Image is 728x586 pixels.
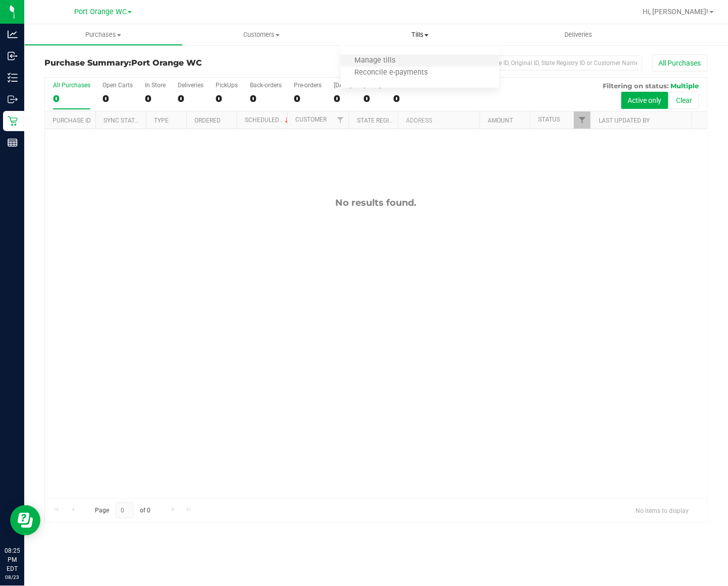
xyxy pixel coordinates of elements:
span: Reconcile e-payments [341,69,441,77]
a: Last Updated By [599,117,650,124]
input: Search Purchase ID, Original ID, State Registry ID or Customer Name... [440,55,642,71]
a: Amount [488,117,513,124]
p: 08:25 PM EDT [5,547,20,574]
div: Open Carts [102,82,133,89]
div: 0 [393,93,431,104]
inline-svg: Inbound [8,51,18,61]
a: Purchases [24,24,183,45]
span: Purchases [25,30,182,39]
button: Clear [670,92,699,109]
a: Scheduled [245,116,291,124]
div: Pre-orders [294,82,322,89]
span: Manage tills [341,56,409,65]
div: 0 [363,93,381,104]
a: State Registry ID [357,117,410,124]
span: Deliveries [551,30,606,39]
div: 0 [216,93,238,104]
div: No results found. [45,197,707,208]
span: Port Orange WC [131,58,202,68]
a: Filter [574,111,591,129]
p: 08/23 [5,574,20,581]
a: Ordered [194,117,221,124]
span: Customers [183,30,341,39]
a: Deliveries [499,24,658,45]
a: Filter [332,111,348,129]
div: [DATE] [334,82,351,89]
span: Hi, [PERSON_NAME]! [643,8,709,16]
div: PickUps [216,82,238,89]
div: 0 [334,93,351,104]
a: Sync Status [103,117,142,124]
inline-svg: Reports [8,138,18,148]
div: All Purchases [53,82,90,89]
inline-svg: Outbound [8,94,18,104]
span: Tills [341,30,499,39]
div: 0 [102,93,133,104]
div: 0 [250,93,282,104]
a: Type [154,117,169,124]
span: Multiple [671,82,699,90]
div: 0 [53,93,90,104]
span: Port Orange WC [74,8,127,16]
inline-svg: Analytics [8,29,18,39]
inline-svg: Inventory [8,73,18,83]
a: Tills Manage tills Reconcile e-payments [341,24,499,45]
div: In Store [145,82,166,89]
button: All Purchases [652,54,708,72]
div: 0 [178,93,203,104]
a: Purchase ID [53,117,91,124]
div: Deliveries [178,82,203,89]
div: 0 [145,93,166,104]
div: Back-orders [250,82,282,89]
inline-svg: Retail [8,116,18,126]
div: 0 [294,93,322,104]
iframe: Resource center [10,505,40,536]
span: No items to display [628,503,697,518]
a: Customer [295,116,327,123]
th: Address [398,111,480,129]
a: Status [538,116,560,123]
h3: Purchase Summary: [44,58,266,68]
span: Page of 0 [86,503,159,518]
span: Filtering on status: [603,82,669,90]
button: Active only [621,92,668,109]
a: Customers [183,24,341,45]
